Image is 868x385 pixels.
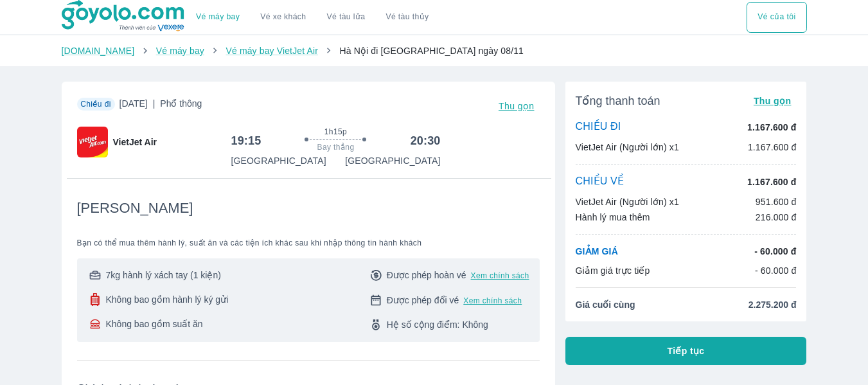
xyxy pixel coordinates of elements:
[471,271,529,281] button: Xem chính sách
[668,345,705,357] span: Tiếp tục
[375,2,439,33] button: Vé tàu thủy
[748,92,797,110] button: Thu gọn
[156,46,204,56] a: Vé máy bay
[317,2,376,33] a: Vé tàu lửa
[747,2,806,33] div: choose transportation mode
[317,142,355,152] span: Bay thẳng
[576,195,679,208] p: VietJet Air (Người lớn) x1
[576,120,621,134] p: CHIỀU ĐI
[565,337,807,365] button: Tiếp tục
[756,195,797,208] p: 951.600 đ
[576,211,650,224] p: Hành lý mua thêm
[463,296,522,306] button: Xem chính sách
[756,211,797,224] p: 216.000 đ
[576,93,660,109] span: Tổng thanh toán
[113,136,157,148] span: VietJet Air
[77,199,193,217] span: [PERSON_NAME]
[77,238,540,248] span: Bạn có thể mua thêm hành lý, suất ăn và các tiện ích khác sau khi nhập thông tin hành khách
[80,100,111,109] span: Chiều đi
[755,264,797,277] p: - 60.000 đ
[748,298,797,311] span: 2.275.200 đ
[747,2,806,33] button: Vé của tôi
[345,154,440,167] p: [GEOGRAPHIC_DATA]
[387,294,459,307] span: Được phép đổi vé
[105,318,202,330] span: Không bao gồm suất ăn
[411,133,441,148] h6: 20:30
[105,269,220,282] span: 7kg hành lý xách tay (1 kiện)
[226,46,317,56] a: Vé máy bay VietJet Air
[748,141,797,154] p: 1.167.600 đ
[576,175,624,189] p: CHIỀU VỀ
[576,298,635,311] span: Giá cuối cùng
[160,98,202,109] span: Phổ thông
[62,46,135,56] a: [DOMAIN_NAME]
[499,101,535,111] span: Thu gọn
[105,293,228,306] span: Không bao gồm hành lý ký gửi
[62,44,807,57] nav: breadcrumb
[324,127,347,137] span: 1h15p
[153,98,155,109] span: |
[747,121,796,134] p: 1.167.600 đ
[120,97,202,115] span: [DATE]
[754,245,796,258] p: - 60.000 đ
[754,96,792,106] span: Thu gọn
[196,12,240,22] a: Vé máy bay
[231,133,261,148] h6: 19:15
[576,141,679,154] p: VietJet Air (Người lớn) x1
[260,12,306,22] a: Vé xe khách
[747,175,796,188] p: 1.167.600 đ
[387,318,488,331] span: Hệ số cộng điểm: Không
[493,97,540,115] button: Thu gọn
[576,264,650,277] p: Giảm giá trực tiếp
[231,154,326,167] p: [GEOGRAPHIC_DATA]
[186,2,439,33] div: choose transportation mode
[387,269,466,282] span: Được phép hoàn vé
[339,46,524,56] span: Hà Nội đi [GEOGRAPHIC_DATA] ngày 08/11
[576,245,618,258] p: GIẢM GIÁ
